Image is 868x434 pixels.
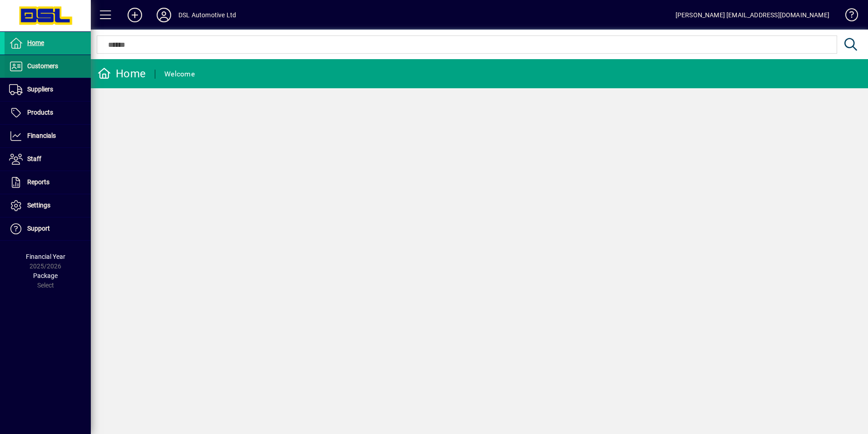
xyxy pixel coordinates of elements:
[676,8,829,22] div: [PERSON_NAME] [EMAIL_ADDRESS][DOMAIN_NAME]
[5,101,91,124] a: Products
[838,2,857,31] a: Knowledge Base
[27,202,50,209] span: Settings
[5,125,91,147] a: Financials
[27,132,56,139] span: Financials
[164,67,195,81] div: Welcome
[98,66,146,81] div: Home
[27,39,44,46] span: Home
[27,155,41,162] span: Staff
[5,55,91,78] a: Customers
[178,8,236,22] div: DSL Automotive Ltd
[26,253,65,260] span: Financial Year
[5,217,91,240] a: Support
[5,171,91,194] a: Reports
[27,225,50,232] span: Support
[27,62,58,70] span: Customers
[120,7,149,23] button: Add
[5,194,91,217] a: Settings
[33,272,58,279] span: Package
[5,78,91,101] a: Suppliers
[27,86,53,93] span: Suppliers
[27,178,49,186] span: Reports
[149,7,178,23] button: Profile
[27,109,53,116] span: Products
[5,148,91,171] a: Staff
